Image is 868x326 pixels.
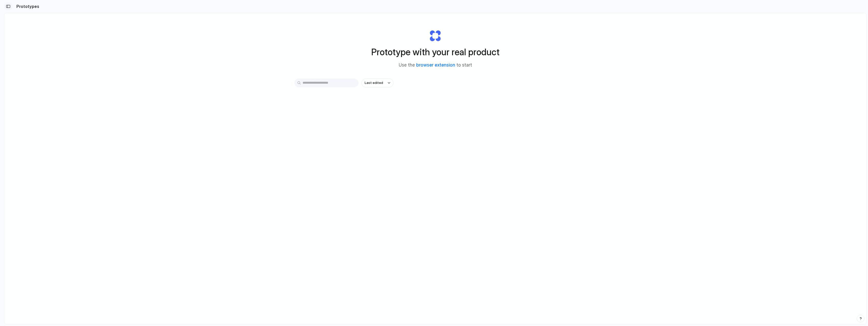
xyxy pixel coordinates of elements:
span: Last edited [365,80,383,85]
span: Use the to start [399,62,472,69]
a: browser extension [416,62,455,68]
h1: Prototype with your real product [371,45,500,59]
button: Last edited [362,79,393,87]
h2: Prototypes [14,3,39,9]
